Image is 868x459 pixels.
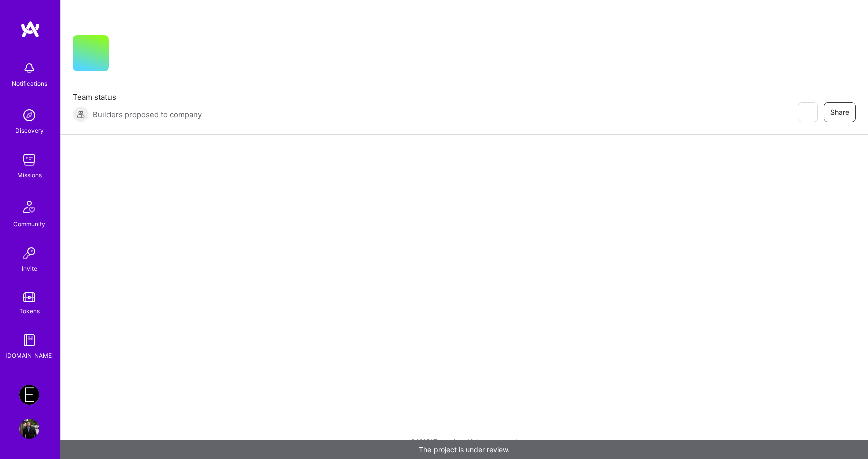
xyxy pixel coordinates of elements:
[22,263,37,274] div: Invite
[121,51,129,59] i: icon CompanyGray
[17,385,42,405] a: Endeavor: Data Team- 3338DES275
[15,125,44,136] div: Discovery
[17,170,42,180] div: Missions
[93,109,202,120] span: Builders proposed to company
[19,105,39,125] img: discovery
[19,306,40,316] div: Tokens
[19,58,39,78] img: bell
[19,419,39,439] img: User Avatar
[19,330,39,350] img: guide book
[60,440,868,459] div: The project is under review.
[73,91,202,102] span: Team status
[13,219,45,229] div: Community
[73,106,89,122] img: Builders proposed to company
[17,419,42,439] a: User Avatar
[824,102,856,122] button: Share
[830,107,849,117] span: Share
[12,78,47,89] div: Notifications
[19,243,39,263] img: Invite
[5,350,54,361] div: [DOMAIN_NAME]
[23,292,35,302] img: tokens
[17,195,41,219] img: Community
[19,385,39,405] img: Endeavor: Data Team- 3338DES275
[803,108,811,116] i: icon EyeClosed
[20,20,40,38] img: logo
[19,150,39,170] img: teamwork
